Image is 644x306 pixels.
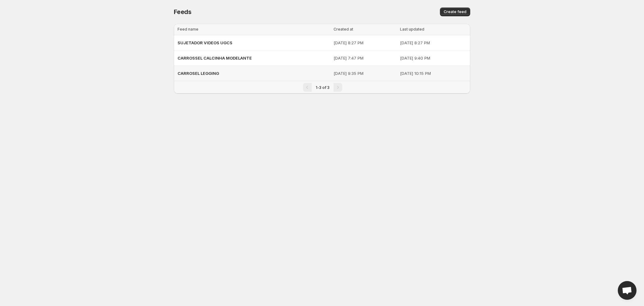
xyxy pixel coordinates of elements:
p: [DATE] 7:47 PM [334,55,396,61]
span: Feed name [178,27,198,32]
p: [DATE] 9:40 PM [400,55,466,61]
button: Create feed [440,7,470,16]
span: Feeds [174,8,192,16]
p: [DATE] 10:15 PM [400,70,466,76]
p: [DATE] 8:27 PM [400,40,466,46]
span: CARROSEL LEGGING [178,71,219,76]
span: CARROSSEL CALCINHA MODELANTE [178,56,252,61]
p: [DATE] 8:27 PM [334,40,396,46]
span: SUJETADOR VIDEOS UGCS [178,40,232,45]
span: 1-3 of 3 [316,85,329,90]
span: Create feed [444,9,466,14]
span: Last updated [400,27,424,32]
div: Open chat [618,281,637,300]
p: [DATE] 9:35 PM [334,70,396,76]
span: Created at [334,27,353,32]
nav: Pagination [174,81,470,94]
